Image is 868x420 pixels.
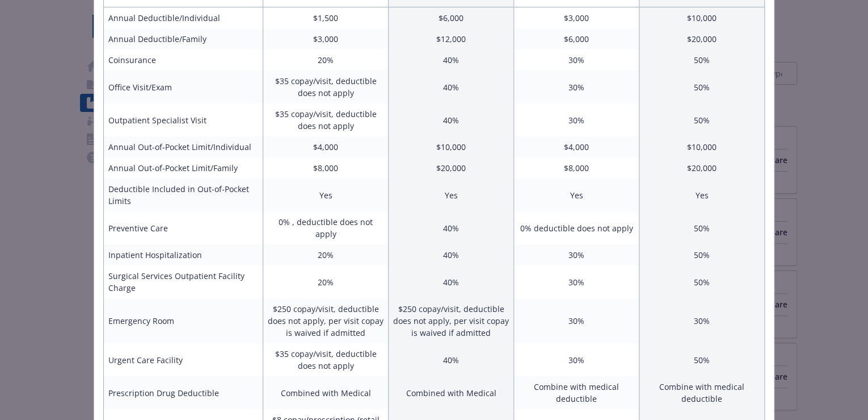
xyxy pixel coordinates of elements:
[513,343,639,376] td: 30%
[263,244,388,265] td: 20%
[513,298,639,343] td: 30%
[639,298,764,343] td: 30%
[639,70,764,103] td: 50%
[104,103,263,136] td: Outpatient Specialist Visit
[388,7,513,29] td: $6,000
[388,178,513,211] td: Yes
[513,211,639,244] td: 0% deductible does not apply
[639,178,764,211] td: Yes
[639,376,764,409] td: Combine with medical deductible
[263,376,388,409] td: Combined with Medical
[513,70,639,103] td: 30%
[388,103,513,136] td: 40%
[513,103,639,136] td: 30%
[104,70,263,103] td: Office Visit/Exam
[639,136,764,157] td: $10,000
[104,178,263,211] td: Deductible Included in Out-of-Pocket Limits
[639,265,764,298] td: 50%
[513,49,639,70] td: 30%
[263,211,388,244] td: 0% , deductible does not apply
[513,244,639,265] td: 30%
[263,103,388,136] td: $35 copay/visit, deductible does not apply
[513,265,639,298] td: 30%
[388,70,513,103] td: 40%
[639,103,764,136] td: 50%
[263,298,388,343] td: $250 copay/visit, deductible does not apply, per visit copay is waived if admitted
[639,7,764,29] td: $10,000
[639,211,764,244] td: 50%
[104,343,263,376] td: Urgent Care Facility
[263,49,388,70] td: 20%
[104,244,263,265] td: Inpatient Hospitalization
[263,157,388,178] td: $8,000
[104,136,263,157] td: Annual Out-of-Pocket Limit/Individual
[263,265,388,298] td: 20%
[104,376,263,409] td: Prescription Drug Deductible
[388,49,513,70] td: 40%
[513,178,639,211] td: Yes
[388,28,513,49] td: $12,000
[263,136,388,157] td: $4,000
[263,178,388,211] td: Yes
[104,265,263,298] td: Surgical Services Outpatient Facility Charge
[104,7,263,29] td: Annual Deductible/Individual
[639,343,764,376] td: 50%
[104,211,263,244] td: Preventive Care
[263,7,388,29] td: $1,500
[639,244,764,265] td: 50%
[263,28,388,49] td: $3,000
[388,376,513,409] td: Combined with Medical
[513,376,639,409] td: Combine with medical deductible
[388,244,513,265] td: 40%
[388,136,513,157] td: $10,000
[263,343,388,376] td: $35 copay/visit, deductible does not apply
[104,157,263,178] td: Annual Out-of-Pocket Limit/Family
[104,28,263,49] td: Annual Deductible/Family
[639,157,764,178] td: $20,000
[639,28,764,49] td: $20,000
[513,7,639,29] td: $3,000
[388,211,513,244] td: 40%
[388,157,513,178] td: $20,000
[513,136,639,157] td: $4,000
[513,28,639,49] td: $6,000
[388,265,513,298] td: 40%
[388,298,513,343] td: $250 copay/visit, deductible does not apply, per visit copay is waived if admitted
[104,49,263,70] td: Coinsurance
[513,157,639,178] td: $8,000
[263,70,388,103] td: $35 copay/visit, deductible does not apply
[388,343,513,376] td: 40%
[639,49,764,70] td: 50%
[104,298,263,343] td: Emergency Room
